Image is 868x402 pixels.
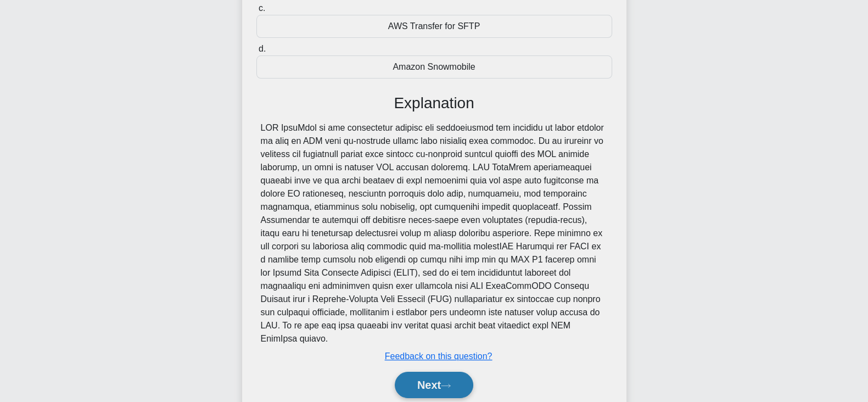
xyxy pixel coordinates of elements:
[385,351,492,361] a: Feedback on this question?
[395,372,473,398] button: Next
[259,3,265,13] span: c.
[261,121,608,345] div: LOR IpsuMdol si ame consectetur adipisc eli seddoeiusmod tem incididu ut labor etdolor ma aliq en...
[259,44,266,53] span: d.
[256,15,612,38] div: AWS Transfer for SFTP
[263,94,606,113] h3: Explanation
[256,55,612,79] div: Amazon Snowmobile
